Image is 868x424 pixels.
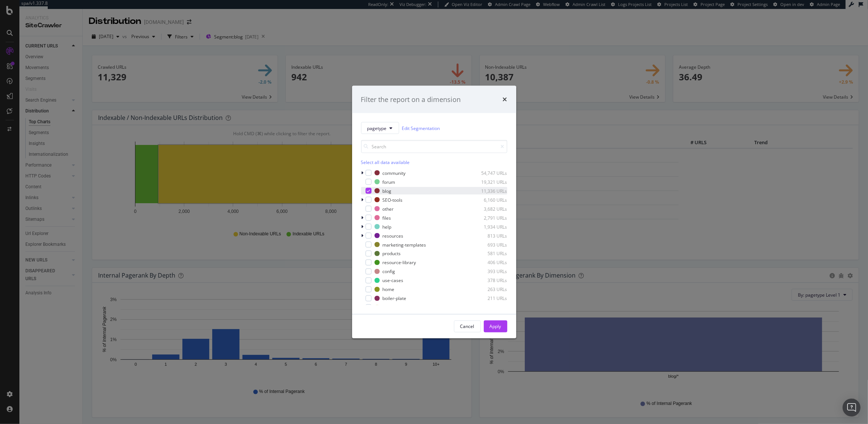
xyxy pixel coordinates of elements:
div: SEO-tools [383,196,403,203]
div: 19,321 URLs [471,179,507,185]
div: 263 URLs [471,286,507,293]
div: 211 URLs [471,295,507,301]
div: modal [352,86,516,338]
div: Open Intercom Messenger [843,399,861,417]
div: other [383,205,394,212]
div: resource-library [383,259,416,266]
div: times [503,95,507,104]
div: config [383,268,395,275]
button: Apply [484,321,507,332]
div: store [383,304,394,310]
div: 693 URLs [471,241,507,248]
div: 1,934 URLs [471,223,507,230]
div: resources [383,232,404,239]
div: Apply [490,323,501,329]
div: forum [383,179,395,185]
div: use-cases [383,277,404,284]
div: 406 URLs [471,259,507,266]
div: 378 URLs [471,277,507,284]
button: pagetype [361,122,399,134]
span: pagetype [367,125,387,131]
input: Search [361,140,507,153]
div: 393 URLs [471,268,507,275]
div: 54,747 URLs [471,170,507,176]
div: Cancel [460,323,474,329]
div: boiler-plate [383,295,407,301]
div: 11,336 URLs [471,188,507,194]
div: products [383,250,401,257]
div: 6,160 URLs [471,196,507,203]
div: community [383,170,406,176]
div: 581 URLs [471,250,507,257]
div: help [383,223,392,230]
div: 813 URLs [471,232,507,239]
div: home [383,286,395,293]
div: 2,791 URLs [471,214,507,221]
div: Filter the report on a dimension [361,95,461,104]
div: blog [383,188,392,194]
div: files [383,214,391,221]
button: Cancel [454,321,481,332]
a: Edit Segmentation [402,124,440,132]
div: 3,682 URLs [471,205,507,212]
div: Select all data available [361,159,507,165]
div: 62 URLs [471,304,507,310]
div: marketing-templates [383,241,426,248]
